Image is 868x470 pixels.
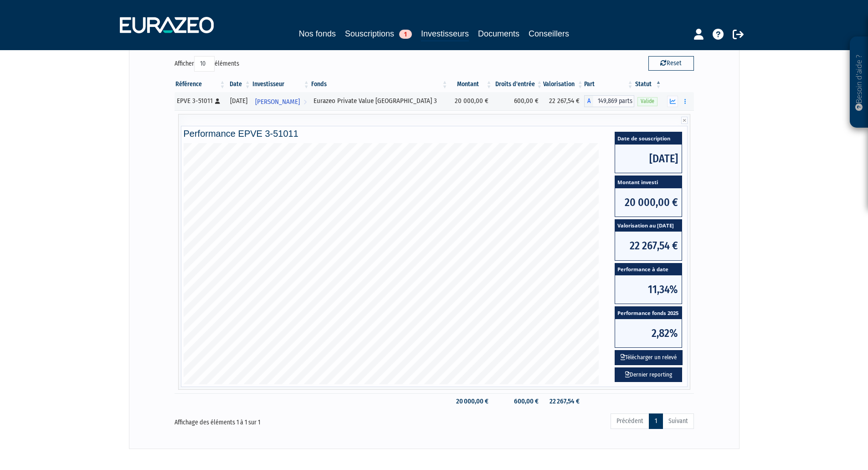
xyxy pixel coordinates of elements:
[529,27,569,40] a: Conseillers
[854,41,864,124] p: Besoin d'aide ?
[615,263,682,276] span: Performance à date
[194,56,215,72] select: Afficheréléments
[478,27,519,40] a: Documents
[615,275,682,304] span: 11,34%
[584,77,634,92] th: Part: activer pour trier la colonne par ordre croissant
[399,30,412,39] span: 1
[184,129,685,139] h4: Performance EPVE 3-51011
[615,350,683,365] button: Télécharger un relevé
[226,77,252,92] th: Date: activer pour trier la colonne par ordre croissant
[230,96,248,106] div: [DATE]
[449,77,493,92] th: Montant: activer pour trier la colonne par ordre croissant
[177,96,223,106] div: EPVE 3-51011
[303,93,307,110] i: Voir l'investisseur
[493,393,544,409] td: 600,00 €
[255,93,300,110] span: [PERSON_NAME]
[252,92,310,110] a: [PERSON_NAME]
[615,307,682,319] span: Performance fonds 2025
[584,95,634,107] div: A - Eurazeo Private Value Europe 3
[299,27,336,40] a: Nos fonds
[421,27,469,41] a: Investisseurs
[637,97,657,106] span: Valide
[615,220,682,232] span: Valorisation au [DATE]
[252,77,310,92] th: Investisseur: activer pour trier la colonne par ordre croissant
[493,77,544,92] th: Droits d'entrée: activer pour trier la colonne par ordre croissant
[584,95,593,107] span: A
[175,77,226,92] th: Référence : activer pour trier la colonne par ordre croissant
[120,17,214,33] img: 1732889491-logotype_eurazeo_blanc_rvb.png
[615,132,682,145] span: Date de souscription
[615,367,682,382] a: Dernier reporting
[648,56,694,71] button: Reset
[175,56,239,72] label: Afficher éléments
[615,145,682,173] span: [DATE]
[493,92,544,110] td: 600,00 €
[449,92,493,110] td: 20 000,00 €
[313,96,446,106] div: Eurazeo Private Value [GEOGRAPHIC_DATA] 3
[543,393,584,409] td: 22 267,54 €
[615,232,682,260] span: 22 267,54 €
[615,188,682,217] span: 20 000,00 €
[175,413,383,427] div: Affichage des éléments 1 à 1 sur 1
[543,92,584,110] td: 22 267,54 €
[543,77,584,92] th: Valorisation: activer pour trier la colonne par ordre croissant
[215,98,220,104] i: [Français] Personne physique
[649,413,663,429] a: 1
[449,393,493,409] td: 20 000,00 €
[615,176,682,188] span: Montant investi
[634,77,663,92] th: Statut : activer pour trier la colonne par ordre d&eacute;croissant
[615,319,682,347] span: 2,82%
[593,95,634,107] span: 149,869 parts
[345,27,412,40] a: Souscriptions1
[310,77,449,92] th: Fonds: activer pour trier la colonne par ordre croissant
